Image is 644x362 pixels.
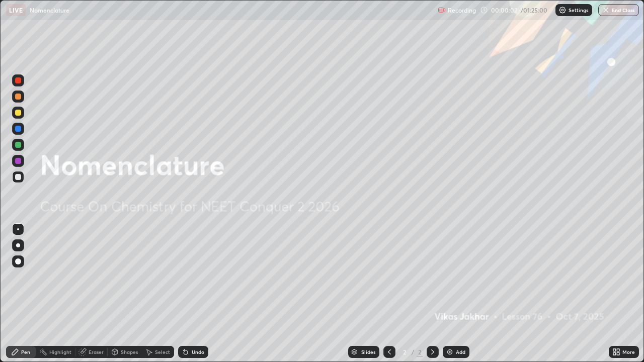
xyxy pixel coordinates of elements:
div: / [412,349,415,355]
p: Nomenclature [30,6,69,14]
div: Eraser [89,349,104,354]
img: end-class-cross [602,6,610,14]
p: Settings [569,8,588,13]
button: End Class [598,4,639,16]
div: Select [155,349,170,354]
div: Add [456,349,465,354]
div: Shapes [121,349,138,354]
img: add-slide-button [446,348,454,356]
div: Pen [21,349,30,354]
div: More [622,349,635,354]
p: LIVE [9,6,23,14]
div: Undo [192,349,204,354]
div: 2 [399,349,410,355]
div: 2 [417,347,423,356]
div: Slides [361,349,375,354]
div: Highlight [49,349,71,354]
p: Recording [448,7,476,14]
img: class-settings-icons [558,6,567,14]
img: recording.375f2c34.svg [438,6,446,14]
